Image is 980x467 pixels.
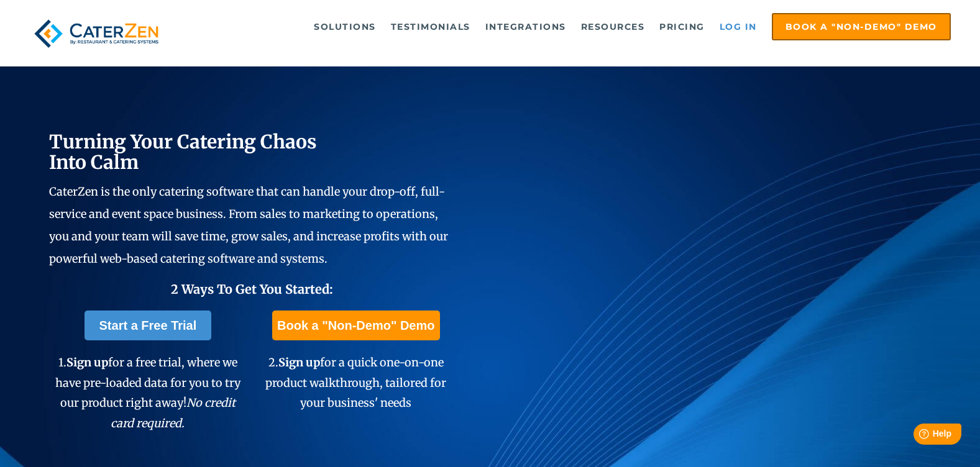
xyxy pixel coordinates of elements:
a: Pricing [653,14,711,39]
a: Testimonials [385,14,477,39]
a: Solutions [308,14,382,39]
span: CaterZen is the only catering software that can handle your drop-off, full-service and event spac... [49,184,448,266]
span: 2 Ways To Get You Started: [171,281,333,297]
span: Turning Your Catering Chaos Into Calm [49,130,317,174]
a: Resources [575,14,651,39]
em: No credit card required. [111,396,236,430]
a: Book a "Non-Demo" Demo [772,13,951,40]
img: caterzen [29,13,163,54]
a: Log in [713,14,763,39]
a: Integrations [479,14,572,39]
a: Start a Free Trial [85,311,212,340]
iframe: Help widget launcher [869,419,966,453]
span: 2. for a quick one-on-one product walkthrough, tailored for your business' needs [265,355,446,410]
span: Sign up [278,355,320,370]
div: Navigation Menu [187,13,951,40]
span: 1. for a free trial, where we have pre-loaded data for you to try our product right away! [55,355,240,430]
span: Sign up [66,355,108,370]
a: Book a "Non-Demo" Demo [272,311,439,340]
